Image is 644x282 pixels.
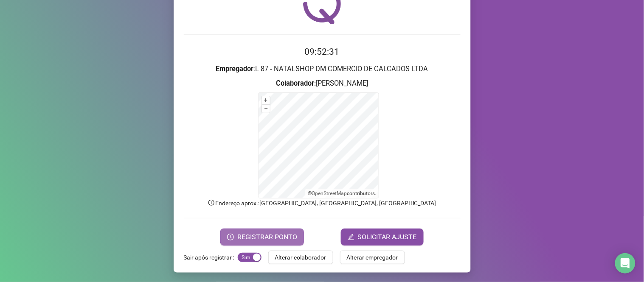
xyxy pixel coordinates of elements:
[312,190,347,196] a: OpenStreetMap
[184,251,238,264] label: Sair após registrar
[184,64,461,75] h3: : L 87 - NATALSHOP DM COMERCIO DE CALCADOS LTDA
[220,229,304,246] button: REGISTRAR PONTO
[358,232,417,242] span: SOLICITAR AJUSTE
[262,96,270,104] button: +
[348,234,354,240] span: edit
[262,105,270,113] button: –
[275,253,326,262] span: Alterar colaborador
[227,234,234,240] span: clock-circle
[340,251,405,264] button: Alterar empregador
[341,229,424,246] button: editSOLICITAR AJUSTE
[276,79,314,87] strong: Colaborador
[237,232,297,242] span: REGISTRAR PONTO
[308,190,376,196] li: © contributors.
[347,253,398,262] span: Alterar empregador
[184,78,461,89] h3: : [PERSON_NAME]
[184,198,461,208] p: Endereço aprox. : [GEOGRAPHIC_DATA], [GEOGRAPHIC_DATA], [GEOGRAPHIC_DATA]
[305,47,340,57] time: 09:52:31
[208,199,215,207] span: info-circle
[615,253,636,274] div: Open Intercom Messenger
[268,251,333,264] button: Alterar colaborador
[216,65,254,73] strong: Empregador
